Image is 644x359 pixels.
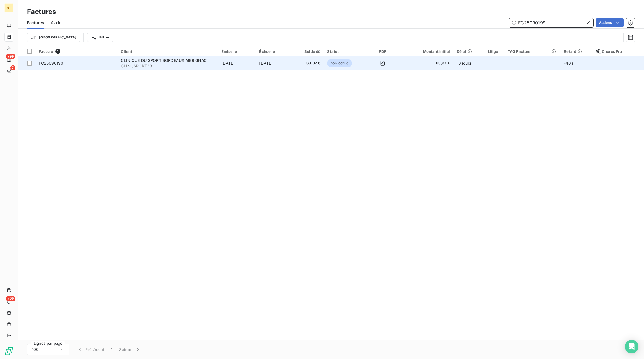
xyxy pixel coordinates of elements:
span: 60,37 € [404,60,450,66]
img: Logo LeanPay [4,347,13,356]
span: +99 [6,54,15,59]
h3: Factures [27,7,56,17]
span: -48 j [564,61,573,65]
span: Facture [39,49,53,54]
div: Open Intercom Messenger [625,340,638,353]
button: Suivant [116,344,144,355]
button: Actions [596,18,624,27]
div: Client [121,49,214,54]
div: Statut [327,49,361,54]
span: Factures [27,20,44,26]
div: Retard [564,49,589,54]
span: _ [492,61,494,65]
div: Litige [485,49,501,54]
div: PDF [368,49,397,54]
span: CLINIQUE DU SPORT BORDEAUX MERIGNAC [121,58,207,63]
span: CLINQSPORT33 [121,63,214,69]
span: Avoirs [51,20,62,26]
div: Échue le [259,49,291,54]
div: Chorus Pro [596,49,641,54]
span: non-échue [327,59,352,67]
td: 13 jours [453,56,482,70]
div: TAG Facture [508,49,557,54]
button: [GEOGRAPHIC_DATA] [27,33,80,42]
div: Montant initial [404,49,450,54]
span: FC25090199 [39,61,64,65]
td: [DATE] [256,56,294,70]
button: Précédent [74,344,108,355]
div: Délai [457,49,478,54]
input: Rechercher [509,18,593,27]
span: _ [508,61,509,65]
div: NT [4,3,13,12]
button: Filtrer [87,33,113,42]
td: [DATE] [218,56,256,70]
span: 1 [55,49,60,54]
div: Solde dû [297,49,320,54]
span: 100 [32,347,39,352]
button: 1 [108,344,116,355]
span: _ [596,61,598,65]
span: 1 [111,347,112,352]
span: +99 [6,296,15,301]
div: Émise le [222,49,253,54]
span: 60,37 € [297,60,320,66]
span: 7 [10,65,15,70]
